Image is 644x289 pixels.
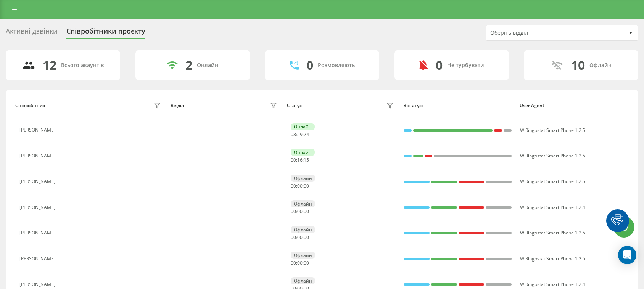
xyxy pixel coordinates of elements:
[297,157,303,163] span: 16
[403,103,512,108] div: В статусі
[19,256,57,262] div: [PERSON_NAME]
[291,277,315,284] div: Офлайн
[6,27,57,39] div: Активні дзвінки
[19,127,57,133] div: [PERSON_NAME]
[520,281,585,287] span: W Ringostat Smart Phone 1.2.4
[291,175,315,182] div: Офлайн
[19,205,57,210] div: [PERSON_NAME]
[618,246,636,264] div: Open Intercom Messenger
[297,183,303,189] span: 00
[19,282,57,287] div: [PERSON_NAME]
[291,226,315,233] div: Офлайн
[19,179,57,184] div: [PERSON_NAME]
[291,123,315,130] div: Онлайн
[15,103,45,108] div: Співробітник
[171,103,184,108] div: Відділ
[291,252,315,259] div: Офлайн
[197,62,218,69] div: Онлайн
[291,260,309,266] div: : :
[185,58,192,72] div: 2
[291,157,296,163] span: 00
[287,103,302,108] div: Статус
[291,183,296,189] span: 00
[571,58,585,72] div: 10
[66,27,145,39] div: Співробітники проєкту
[520,178,585,185] span: W Ringostat Smart Phone 1.2.5
[291,260,296,266] span: 00
[19,230,57,236] div: [PERSON_NAME]
[297,131,303,138] span: 59
[291,157,309,163] div: : :
[297,208,303,215] span: 00
[304,157,309,163] span: 15
[19,153,57,159] div: [PERSON_NAME]
[447,62,484,69] div: Не турбувати
[306,58,313,72] div: 0
[520,255,585,262] span: W Ringostat Smart Phone 1.2.5
[297,260,303,266] span: 00
[436,58,443,72] div: 0
[520,103,629,108] div: User Agent
[43,58,56,72] div: 12
[291,132,309,137] div: : :
[304,234,309,241] span: 00
[291,209,309,214] div: : :
[520,127,585,133] span: W Ringostat Smart Phone 1.2.5
[291,208,296,215] span: 00
[520,153,585,159] span: W Ringostat Smart Phone 1.2.5
[318,62,355,69] div: Розмовляють
[291,131,296,138] span: 08
[520,230,585,236] span: W Ringostat Smart Phone 1.2.5
[291,200,315,207] div: Офлайн
[291,183,309,189] div: : :
[304,260,309,266] span: 00
[490,30,581,36] div: Оберіть відділ
[589,62,612,69] div: Офлайн
[291,234,296,241] span: 00
[304,208,309,215] span: 00
[304,183,309,189] span: 00
[61,62,104,69] div: Всього акаунтів
[297,234,303,241] span: 00
[520,204,585,210] span: W Ringostat Smart Phone 1.2.4
[304,131,309,138] span: 24
[291,235,309,240] div: : :
[291,149,315,156] div: Онлайн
